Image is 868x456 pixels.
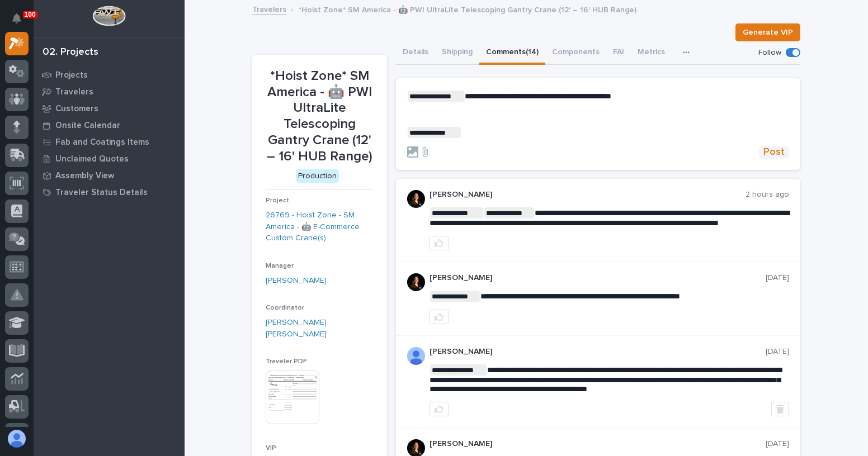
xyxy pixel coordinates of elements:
span: Project [266,197,289,204]
button: like this post [430,310,449,324]
img: AD_cMMROVhewrCPqdu1DyWElRfTPtaMDIZb0Cz2p22wkP4SfGmFYCmSpR4ubGkS2JiFWMw9FE42fAOOw7Djl2MNBNTCFnhXYx... [407,347,425,365]
button: Notifications [5,7,29,30]
p: Travelers [55,87,93,97]
a: Projects [34,66,185,83]
a: Assembly View [34,167,185,184]
div: Notifications100 [14,13,29,31]
a: 26769 - Hoist Zone - SM America - 🤖 E-Commerce Custom Crane(s) [266,210,374,244]
p: [DATE] [766,439,789,449]
img: ALV-UjUW5P6fp_EKJDib9bSu4i9siC2VWaYoJ4wmsxqwS8ugEzqt2jUn7pYeYhA5TGr5A6D3IzuemHUGlvM5rCUNVp4NrpVac... [407,273,425,291]
span: Traveler PDF [266,358,307,365]
p: [PERSON_NAME] [430,273,766,283]
span: VIP [266,445,276,452]
p: Onsite Calendar [55,121,120,131]
p: [PERSON_NAME] [430,190,746,199]
button: like this post [430,402,449,416]
p: [PERSON_NAME] [430,439,766,449]
button: FAI [606,41,631,65]
p: *Hoist Zone* SM America - 🤖 PWI UltraLite Telescoping Gantry Crane (12' – 16' HUB Range) [266,68,374,165]
div: Production [296,169,339,183]
button: Generate VIP [735,23,800,41]
button: Details [396,41,435,65]
span: Generate VIP [743,26,793,39]
button: like this post [430,236,449,250]
a: Unclaimed Quotes [34,150,185,167]
a: Travelers [34,83,185,100]
button: Components [545,41,606,65]
img: ALV-UjUW5P6fp_EKJDib9bSu4i9siC2VWaYoJ4wmsxqwS8ugEzqt2jUn7pYeYhA5TGr5A6D3IzuemHUGlvM5rCUNVp4NrpVac... [407,190,425,208]
p: Fab and Coatings Items [55,137,149,148]
a: Traveler Status Details [34,184,185,201]
p: Assembly View [55,171,114,181]
a: [PERSON_NAME] [266,275,327,287]
p: Unclaimed Quotes [55,154,129,164]
a: Onsite Calendar [34,117,185,134]
a: Customers [34,100,185,117]
span: Post [763,146,785,159]
p: 100 [25,11,36,18]
button: Post [759,146,789,159]
p: 2 hours ago [746,190,789,199]
a: [PERSON_NAME] [PERSON_NAME] [266,317,374,340]
a: Travelers [252,2,286,15]
p: [DATE] [766,273,789,283]
button: Metrics [631,41,672,65]
span: Manager [266,263,294,269]
p: Projects [55,70,88,80]
button: Comments (14) [479,41,545,65]
p: Follow [758,48,781,58]
p: [PERSON_NAME] [430,347,766,357]
div: 02. Projects [43,46,98,59]
p: *Hoist Zone* SM America - 🤖 PWI UltraLite Telescoping Gantry Crane (12' – 16' HUB Range) [299,3,636,15]
button: Shipping [435,41,479,65]
p: Traveler Status Details [55,188,148,198]
span: Coordinator [266,305,304,311]
button: Delete post [771,402,789,416]
p: [DATE] [766,347,789,357]
p: Customers [55,104,98,114]
a: Fab and Coatings Items [34,134,185,150]
img: Workspace Logo [92,6,125,26]
button: users-avatar [5,427,29,450]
